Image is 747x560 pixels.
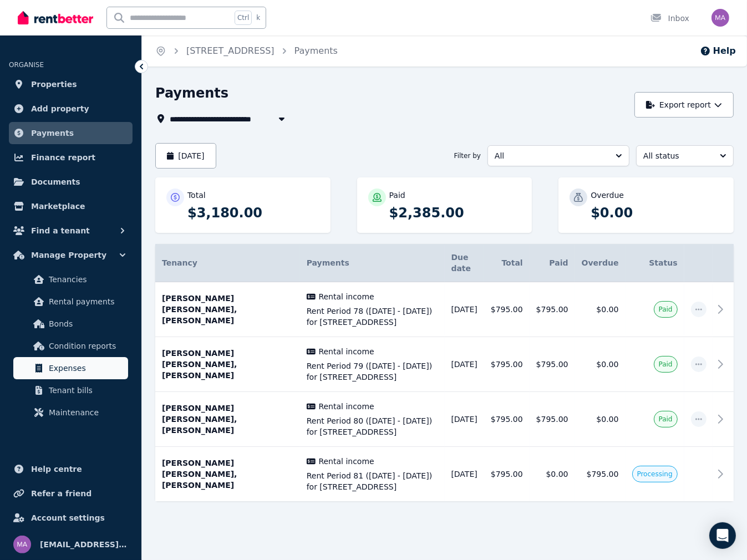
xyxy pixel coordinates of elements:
[31,248,106,262] span: Manage Property
[162,403,293,436] p: [PERSON_NAME] [PERSON_NAME], [PERSON_NAME]
[155,84,228,102] h1: Payments
[31,175,80,189] span: Documents
[155,244,300,282] th: Tenancy
[31,487,92,500] span: Refer a friend
[186,45,275,56] a: [STREET_ADDRESS]
[162,348,293,381] p: [PERSON_NAME] [PERSON_NAME], [PERSON_NAME]
[643,150,711,161] span: All status
[9,220,133,242] button: Find a tenant
[9,73,133,95] a: Properties
[40,538,128,551] span: [EMAIL_ADDRESS][DOMAIN_NAME]
[591,190,624,201] p: Overdue
[9,244,133,266] button: Manage Property
[187,204,319,222] p: $3,180.00
[31,126,74,140] span: Payments
[319,346,374,357] span: Rental income
[49,362,124,375] span: Expenses
[454,151,481,160] span: Filter by
[294,45,338,56] a: Payments
[445,447,484,502] td: [DATE]
[484,337,530,392] td: $795.00
[13,313,128,335] a: Bonds
[591,204,723,222] p: $0.00
[634,92,734,118] button: Export report
[636,145,734,166] button: All status
[9,458,133,480] a: Help centre
[389,204,521,222] p: $2,385.00
[307,415,438,437] span: Rent Period 80 ([DATE] - [DATE]) for [STREET_ADDRESS]
[13,335,128,357] a: Condition reports
[31,224,90,237] span: Find a tenant
[18,9,93,26] img: RentBetter
[9,171,133,193] a: Documents
[49,317,124,330] span: Bonds
[9,98,133,120] a: Add property
[487,145,629,166] button: All
[307,470,438,492] span: Rent Period 81 ([DATE] - [DATE]) for [STREET_ADDRESS]
[31,102,89,115] span: Add property
[49,295,124,308] span: Rental payments
[13,357,128,379] a: Expenses
[709,522,736,549] div: Open Intercom Messenger
[445,392,484,447] td: [DATE]
[187,190,206,201] p: Total
[9,146,133,169] a: Finance report
[484,244,530,282] th: Total
[31,462,82,476] span: Help centre
[530,447,575,502] td: $0.00
[319,401,374,412] span: Rental income
[495,150,607,161] span: All
[530,244,575,282] th: Paid
[49,384,124,397] span: Tenant bills
[659,415,673,424] span: Paid
[530,282,575,337] td: $795.00
[235,11,252,25] span: Ctrl
[9,507,133,529] a: Account settings
[31,151,95,164] span: Finance report
[162,293,293,326] p: [PERSON_NAME] [PERSON_NAME], [PERSON_NAME]
[31,511,105,525] span: Account settings
[712,9,729,27] img: maree.likely@bigpond.com
[31,200,85,213] span: Marketplace
[49,339,124,353] span: Condition reports
[659,305,673,314] span: Paid
[626,244,684,282] th: Status
[155,143,216,169] button: [DATE]
[256,13,260,22] span: k
[49,273,124,286] span: Tenancies
[484,392,530,447] td: $795.00
[307,306,438,328] span: Rent Period 78 ([DATE] - [DATE]) for [STREET_ADDRESS]
[13,291,128,313] a: Rental payments
[445,282,484,337] td: [DATE]
[637,470,673,478] span: Processing
[9,122,133,144] a: Payments
[319,291,374,302] span: Rental income
[13,536,31,553] img: maree.likely@bigpond.com
[659,360,673,369] span: Paid
[13,268,128,291] a: Tenancies
[575,244,626,282] th: Overdue
[9,482,133,505] a: Refer a friend
[587,470,619,478] span: $795.00
[445,244,484,282] th: Due date
[484,447,530,502] td: $795.00
[162,457,293,491] p: [PERSON_NAME] [PERSON_NAME], [PERSON_NAME]
[319,456,374,467] span: Rental income
[49,406,124,419] span: Maintenance
[484,282,530,337] td: $795.00
[597,415,619,424] span: $0.00
[389,190,405,201] p: Paid
[445,337,484,392] td: [DATE]
[9,61,44,69] span: ORGANISE
[700,44,736,58] button: Help
[31,78,77,91] span: Properties
[651,13,689,24] div: Inbox
[307,258,349,267] span: Payments
[13,401,128,424] a: Maintenance
[9,195,133,217] a: Marketplace
[530,392,575,447] td: $795.00
[307,360,438,383] span: Rent Period 79 ([DATE] - [DATE]) for [STREET_ADDRESS]
[13,379,128,401] a: Tenant bills
[530,337,575,392] td: $795.00
[597,360,619,369] span: $0.00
